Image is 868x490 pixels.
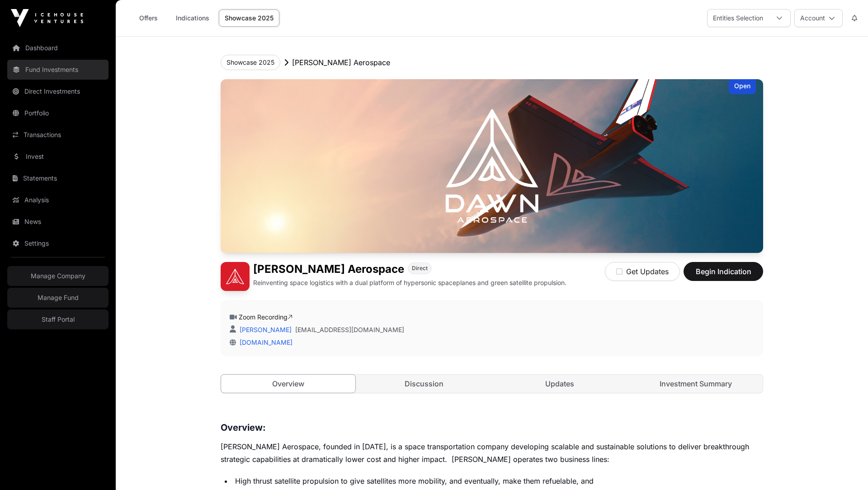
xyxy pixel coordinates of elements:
[412,265,428,272] span: Direct
[221,374,356,393] a: Overview
[130,10,166,27] a: Offers
[7,103,108,123] a: Portfolio
[7,168,108,188] a: Statements
[7,81,108,101] a: Direct Investments
[11,9,83,27] img: Icehouse Ventures Logo
[794,9,843,27] button: Account
[684,271,763,280] a: Begin Indication
[684,262,763,281] button: Begin Indication
[823,447,868,490] iframe: Chat Widget
[7,38,108,58] a: Dashboard
[236,338,292,346] a: [DOMAIN_NAME]
[292,57,390,68] p: [PERSON_NAME] Aerospace
[708,10,769,27] div: Entities Selection
[493,375,627,393] a: Updates
[605,262,680,281] button: Get Updates
[238,326,292,333] a: [PERSON_NAME]
[7,190,108,210] a: Analysis
[221,420,763,435] h3: Overview:
[7,288,108,308] a: Manage Fund
[232,475,763,487] li: High thrust satellite propulsion to give satellites more mobility, and eventually, make them refu...
[253,262,404,276] h1: [PERSON_NAME] Aerospace
[7,212,108,232] a: News
[221,375,763,393] nav: Tabs
[170,10,215,27] a: Indications
[695,266,752,277] span: Begin Indication
[7,60,108,80] a: Fund Investments
[7,309,108,329] a: Staff Portal
[295,325,404,334] a: [EMAIL_ADDRESS][DOMAIN_NAME]
[221,55,280,70] button: Showcase 2025
[357,375,491,393] a: Discussion
[7,233,108,253] a: Settings
[219,10,279,27] a: Showcase 2025
[629,375,763,393] a: Investment Summary
[7,266,108,286] a: Manage Company
[7,125,108,145] a: Transactions
[221,440,763,466] p: [PERSON_NAME] Aerospace, founded in [DATE], is a space transportation company developing scalable...
[7,147,108,167] a: Invest
[239,313,292,321] a: Zoom Recording
[729,79,756,94] div: Open
[253,278,566,287] p: Reinventing space logistics with a dual platform of hypersonic spaceplanes and green satellite pr...
[221,79,763,253] img: Dawn Aerospace
[221,262,250,291] img: Dawn Aerospace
